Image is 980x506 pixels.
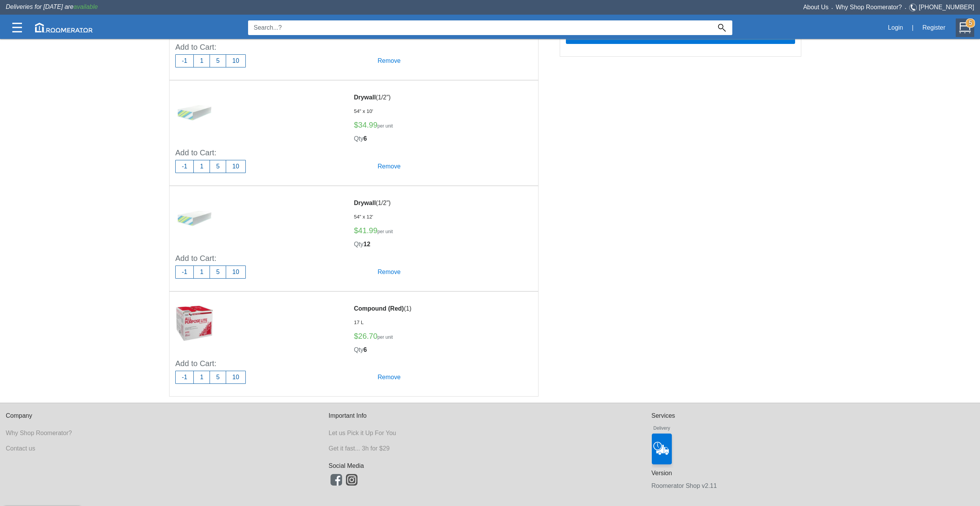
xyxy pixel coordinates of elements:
span: available [74,3,98,10]
button: 10 [226,371,246,384]
label: per unit [378,229,393,234]
b: Compound (Red) [354,305,404,312]
button: -1 [175,371,194,384]
button: 1 [193,54,210,67]
button: 5 [210,266,226,279]
img: 41100103_sm.jpg [175,198,214,237]
label: per unit [378,335,393,340]
span: Deliveries for [DATE] are [6,3,98,10]
label: per unit [378,124,393,129]
a: Let us Pick it Up For You [329,430,396,436]
h6: Services [651,412,974,419]
button: 5 [210,54,226,67]
label: $ [354,332,358,340]
h6: Version [651,468,974,478]
h5: 41.99 [354,226,515,238]
label: 1 [354,304,515,316]
b: 12 [364,241,371,247]
a: [PHONE_NUMBER] [919,4,974,10]
div: Purchase number [175,371,246,384]
button: -1 [175,266,194,279]
h6: Company [6,412,329,419]
button: 5 [210,160,226,173]
b: 6 [364,135,367,142]
img: 43100001_sm.jpg [175,304,214,343]
button: 10 [226,160,246,173]
a: Contact us [6,445,35,452]
h5: 34.99 [354,121,515,132]
label: ( [404,304,406,313]
img: Delivery_Icon?! [652,434,672,464]
label: ( [376,93,378,102]
span: Qty [354,135,364,142]
h5: Add to Cart: [175,359,532,368]
button: 1 [193,371,210,384]
b: Drywall [354,94,376,101]
span: Qty [354,241,364,247]
h6: Social Media [329,462,651,469]
h6: 17 L [354,319,515,329]
img: roomerator-logo.svg [35,23,93,32]
h5: Add to Cart: [175,43,532,51]
h5: 26.70 [354,332,515,343]
div: | [907,19,918,36]
button: -1 [175,160,194,173]
label: 1/2" [354,198,515,211]
img: 41100102_sm.jpg [175,93,214,131]
div: Purchase number [175,266,246,279]
a: Get it fast... 3h for $29 [329,445,389,452]
div: Purchase number [175,160,246,173]
img: Search_Icon.svg [718,24,726,32]
label: ) [409,304,411,313]
h6: Important Info [329,412,651,419]
label: ) [389,198,391,208]
h5: Remove [371,160,407,173]
h5: Add to Cart: [175,254,532,262]
h6: 54" x 12' [354,214,515,223]
img: Cart.svg [959,22,971,34]
span: Qty [354,346,364,353]
h5: Add to Cart: [175,148,532,157]
button: 10 [226,266,246,279]
span: • [829,7,836,10]
label: ( [376,198,378,208]
img: Telephone.svg [909,3,919,12]
img: Categories.svg [12,23,22,32]
button: Login [884,20,907,36]
button: 10 [226,54,246,67]
a: Why Shop Roomerator? [836,4,902,10]
h6: Delivery [652,423,672,431]
h6: 54" x 10' [354,108,515,118]
label: ) [389,93,391,102]
button: Register [918,20,950,36]
button: 1 [193,266,210,279]
b: 6 [364,346,367,353]
button: 1 [193,160,210,173]
button: 5 [210,371,226,384]
a: Roomerator Shop v2.11 [651,482,717,489]
span: • [902,7,909,10]
input: Search...? [248,20,712,35]
label: $ [354,226,358,235]
label: 1/2" [354,93,515,105]
b: Drywall [354,200,376,206]
div: Purchase number [175,54,246,67]
button: -1 [175,54,194,67]
strong: 5 [966,18,975,28]
h5: Remove [371,266,407,279]
a: Why Shop Roomerator? [6,430,72,436]
label: $ [354,121,358,129]
h5: Remove [371,54,407,67]
a: About Us [803,4,829,10]
h5: Remove [371,371,407,384]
